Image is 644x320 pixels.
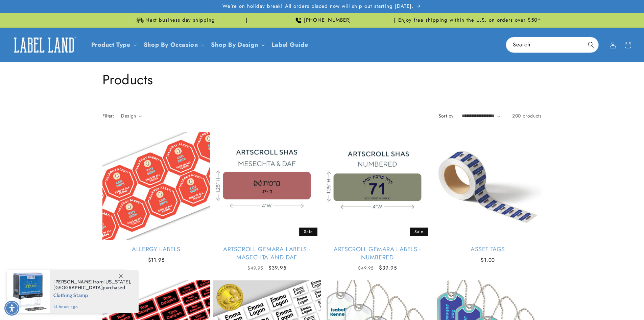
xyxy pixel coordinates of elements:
span: [GEOGRAPHIC_DATA] [53,284,103,291]
span: Shop By Occasion [144,41,198,49]
span: [PERSON_NAME] [53,279,93,285]
span: 200 products [512,112,542,119]
span: Design [121,112,136,119]
span: Label Guide [271,41,308,49]
div: Accessibility Menu [4,301,19,316]
img: Label Land [10,35,78,56]
summary: Design (0 selected) [121,112,142,120]
h2: Filter: [102,112,115,120]
a: Artscroll Gemara Labels - Masechta and Daf [213,246,321,261]
button: Search [583,37,598,52]
div: Announcement [250,13,395,27]
span: 14 hours ago [53,304,132,310]
div: Announcement [397,13,542,27]
span: Enjoy free shipping within the U.S. on orders over $50* [398,17,541,24]
span: Next business day shipping [145,17,215,24]
summary: Product Type [87,37,140,53]
span: We’re on holiday break! All orders placed now will ship out starting [DATE]. [222,3,414,10]
span: Clothing Stamp [53,291,132,299]
div: Announcement [102,13,247,27]
a: Label Land [8,32,80,58]
h1: Products [102,71,542,88]
a: Allergy Labels [102,246,210,253]
a: Product Type [91,40,130,49]
summary: Shop By Design [207,37,267,53]
span: [PHONE_NUMBER] [304,17,351,24]
a: Label Guide [267,37,312,53]
a: Artscroll Gemara Labels - Numbered [324,246,431,261]
summary: Shop By Occasion [140,37,207,53]
span: [US_STATE] [103,279,130,285]
label: Sort by: [438,112,455,119]
span: from , purchased [53,279,132,291]
a: Shop By Design [211,40,258,49]
a: Asset Tags [434,246,542,253]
